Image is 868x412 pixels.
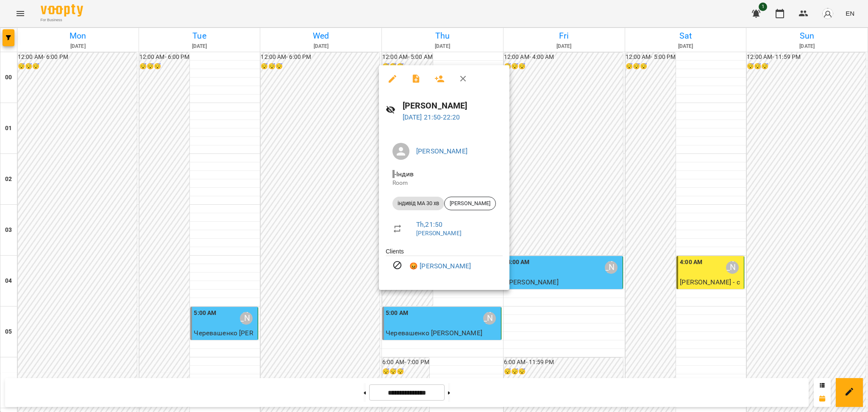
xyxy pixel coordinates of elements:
[386,247,503,280] ul: Clients
[392,260,403,270] svg: Visit canceled
[403,113,460,121] a: [DATE] 21:50-22:20
[444,197,496,210] div: [PERSON_NAME]
[409,261,471,271] a: 😡 [PERSON_NAME]
[392,170,415,178] span: - Індив
[416,220,442,228] a: Th , 21:50
[392,200,444,207] span: індивід МА 30 хв
[416,147,467,155] a: [PERSON_NAME]
[416,230,462,237] a: [PERSON_NAME]
[403,99,503,112] h6: [PERSON_NAME]
[445,200,495,207] span: [PERSON_NAME]
[392,179,496,187] p: Room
